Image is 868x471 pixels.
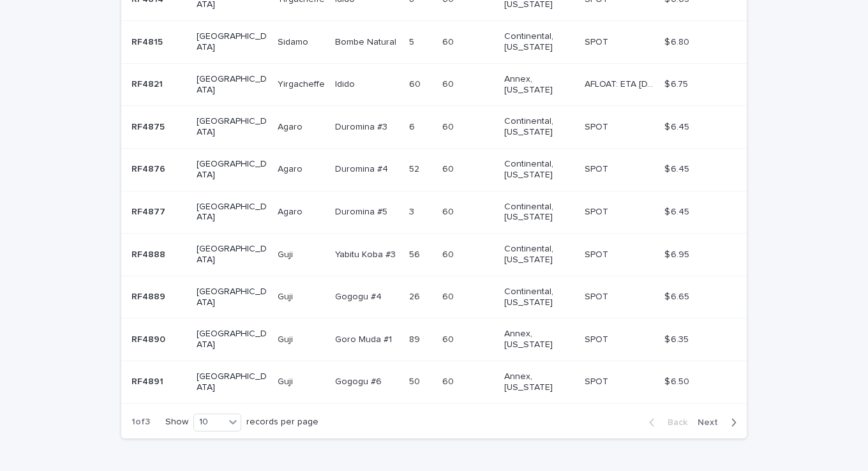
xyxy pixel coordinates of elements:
[442,204,456,218] p: 60
[664,289,692,303] p: $ 6.65
[335,247,398,260] p: Yabitu Koba #3
[278,247,296,260] p: Guji
[197,202,267,223] p: [GEOGRAPHIC_DATA]
[409,247,423,260] p: 56
[278,34,311,48] p: Sidamo
[335,374,384,387] p: Gogogu #6
[585,119,611,133] p: SPOT
[335,161,391,175] p: Duromina #4
[585,204,611,218] p: SPOT
[660,418,687,427] span: Back
[278,77,327,90] p: Yirgacheffe
[442,289,456,303] p: 60
[442,34,456,48] p: 60
[194,415,225,429] div: 10
[121,407,160,438] p: 1 of 3
[131,332,168,345] p: RF4890
[121,106,747,149] tr: RF4875RF4875 [GEOGRAPHIC_DATA]AgaroAgaro Duromina #3Duromina #3 66 6060 Continental, [US_STATE] S...
[121,63,747,106] tr: RF4821RF4821 [GEOGRAPHIC_DATA]YirgacheffeYirgacheffe IdidoIdido 6060 6060 Annex, [US_STATE] AFLOA...
[409,204,417,218] p: 3
[131,34,165,48] p: RF4815
[131,247,168,260] p: RF4888
[664,161,692,175] p: $ 6.45
[131,374,166,387] p: RF4891
[278,119,305,133] p: Agaro
[664,77,691,90] p: $ 6.75
[409,332,423,345] p: 89
[197,244,267,265] p: [GEOGRAPHIC_DATA]
[698,418,726,427] span: Next
[121,361,747,403] tr: RF4891RF4891 [GEOGRAPHIC_DATA]GujiGuji Gogogu #6Gogogu #6 5050 6060 Annex, [US_STATE] SPOTSPOT $ ...
[409,34,417,48] p: 5
[442,374,456,387] p: 60
[664,332,691,345] p: $ 6.35
[585,332,611,345] p: SPOT
[335,77,357,90] p: Idido
[165,417,188,428] p: Show
[197,116,267,138] p: [GEOGRAPHIC_DATA]
[335,204,390,218] p: Duromina #5
[409,77,423,90] p: 60
[585,247,611,260] p: SPOT
[692,417,747,428] button: Next
[442,332,456,345] p: 60
[121,318,747,361] tr: RF4890RF4890 [GEOGRAPHIC_DATA]GujiGuji Goro Muda #1Goro Muda #1 8989 6060 Annex, [US_STATE] SPOTS...
[585,77,657,90] p: AFLOAT: ETA 09-27-2025
[121,148,747,191] tr: RF4876RF4876 [GEOGRAPHIC_DATA]AgaroAgaro Duromina #4Duromina #4 5252 6060 Continental, [US_STATE]...
[585,34,611,48] p: SPOT
[409,289,423,303] p: 26
[664,204,692,218] p: $ 6.45
[664,119,692,133] p: $ 6.45
[442,119,456,133] p: 60
[664,247,692,260] p: $ 6.95
[131,77,165,90] p: RF4821
[664,374,692,387] p: $ 6.50
[278,374,296,387] p: Guji
[197,31,267,53] p: [GEOGRAPHIC_DATA]
[121,276,747,318] tr: RF4889RF4889 [GEOGRAPHIC_DATA]GujiGuji Gogogu #4Gogogu #4 2626 6060 Continental, [US_STATE] SPOTS...
[246,417,318,428] p: records per page
[335,119,390,133] p: Duromina #3
[131,204,168,218] p: RF4877
[409,119,417,133] p: 6
[442,247,456,260] p: 60
[197,371,267,393] p: [GEOGRAPHIC_DATA]
[197,74,267,96] p: [GEOGRAPHIC_DATA]
[639,417,692,428] button: Back
[335,289,384,303] p: Gogogu #4
[442,161,456,175] p: 60
[442,77,456,90] p: 60
[197,329,267,350] p: [GEOGRAPHIC_DATA]
[409,374,423,387] p: 50
[585,289,611,303] p: SPOT
[197,287,267,308] p: [GEOGRAPHIC_DATA]
[131,119,167,133] p: RF4875
[197,159,267,181] p: [GEOGRAPHIC_DATA]
[409,161,422,175] p: 52
[664,34,692,48] p: $ 6.80
[335,332,394,345] p: Goro Muda #1
[335,34,399,48] p: Bombe Natural
[131,161,168,175] p: RF4876
[278,332,296,345] p: Guji
[121,234,747,276] tr: RF4888RF4888 [GEOGRAPHIC_DATA]GujiGuji Yabitu Koba #3Yabitu Koba #3 5656 6060 Continental, [US_ST...
[585,374,611,387] p: SPOT
[121,21,747,64] tr: RF4815RF4815 [GEOGRAPHIC_DATA]SidamoSidamo Bombe NaturalBombe Natural 55 6060 Continental, [US_ST...
[278,289,296,303] p: Guji
[278,204,305,218] p: Agaro
[585,161,611,175] p: SPOT
[278,161,305,175] p: Agaro
[131,289,168,303] p: RF4889
[121,191,747,234] tr: RF4877RF4877 [GEOGRAPHIC_DATA]AgaroAgaro Duromina #5Duromina #5 33 6060 Continental, [US_STATE] S...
